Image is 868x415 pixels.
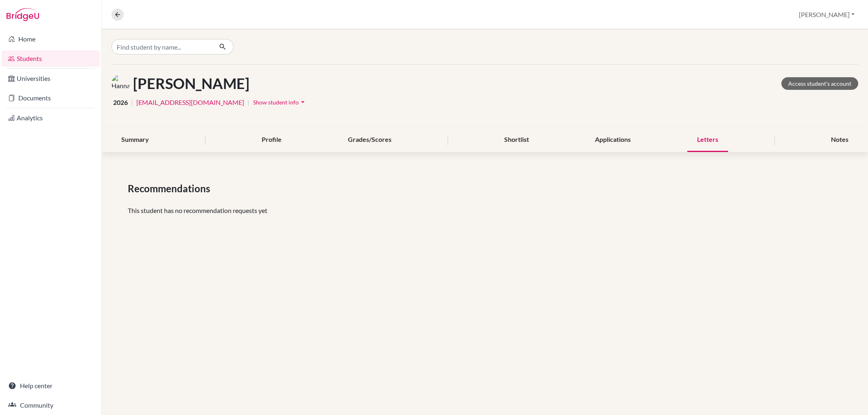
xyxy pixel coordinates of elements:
a: Help center [2,378,100,394]
a: Community [2,397,100,413]
a: Home [2,31,100,47]
span: | [247,98,249,107]
span: Recommendations [128,181,213,196]
div: Summary [112,128,159,152]
a: Analytics [2,110,100,126]
img: Hannah Kubitz's avatar [112,74,130,93]
a: Universities [2,70,100,87]
a: [EMAIL_ADDRESS][DOMAIN_NAME] [136,98,244,107]
div: Profile [252,128,291,152]
h1: [PERSON_NAME] [133,75,249,92]
button: Show student infoarrow_drop_down [253,96,307,109]
a: Access student's account [781,77,858,90]
span: 2026 [113,98,128,107]
img: Bridge-U [7,8,39,21]
a: Documents [2,90,100,106]
input: Find student by name... [112,39,212,54]
button: [PERSON_NAME] [795,7,858,22]
i: arrow_drop_down [299,98,307,106]
p: This student has no recommendation requests yet [128,206,842,215]
div: Grades/Scores [338,128,401,152]
span: Show student info [253,99,299,106]
div: Notes [821,128,858,152]
span: | [131,98,133,107]
div: Letters [687,128,728,152]
a: Students [2,50,100,67]
div: Shortlist [494,128,539,152]
div: Applications [585,128,641,152]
